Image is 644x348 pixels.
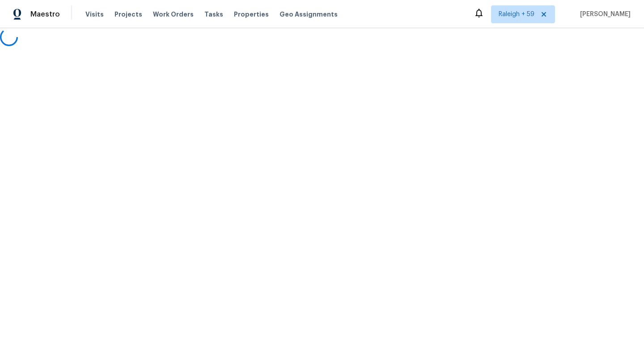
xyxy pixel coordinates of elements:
span: Projects [114,10,142,19]
span: Properties [234,10,269,19]
span: Geo Assignments [280,10,338,19]
span: Work Orders [153,10,194,19]
span: Raleigh + 59 [499,10,534,19]
span: [PERSON_NAME] [576,10,631,19]
span: Tasks [204,11,223,17]
span: Maestro [30,10,60,19]
span: Visits [85,10,104,19]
